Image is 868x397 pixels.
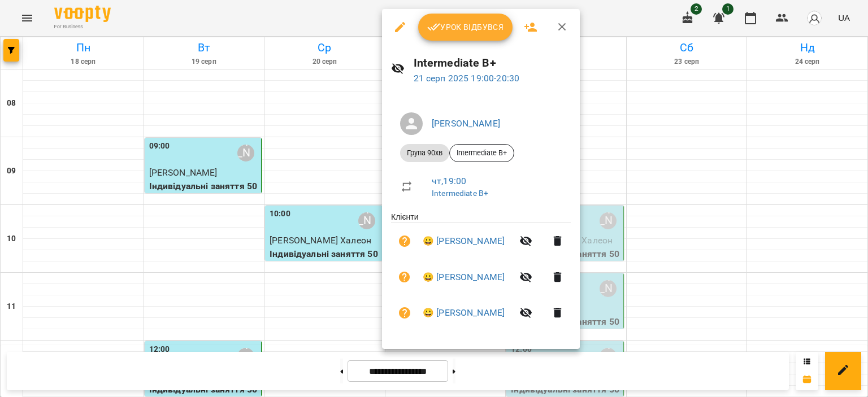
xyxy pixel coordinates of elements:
[391,299,418,326] button: Візит ще не сплачено. Додати оплату?
[432,118,500,129] a: [PERSON_NAME]
[414,73,520,84] a: 21 серп 2025 19:00-20:30
[450,148,514,158] span: Intermediate B+
[423,306,505,320] a: 😀 [PERSON_NAME]
[400,148,449,158] span: Група 90хв
[449,144,514,162] div: Intermediate B+
[423,234,505,248] a: 😀 [PERSON_NAME]
[432,176,466,186] a: чт , 19:00
[427,20,504,34] span: Урок відбувся
[391,264,418,291] button: Візит ще не сплачено. Додати оплату?
[432,189,488,198] a: Intermediate B+
[423,271,505,284] a: 😀 [PERSON_NAME]
[418,14,513,41] button: Урок відбувся
[391,211,571,335] ul: Клієнти
[414,54,571,72] h6: Intermediate B+
[391,228,418,255] button: Візит ще не сплачено. Додати оплату?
